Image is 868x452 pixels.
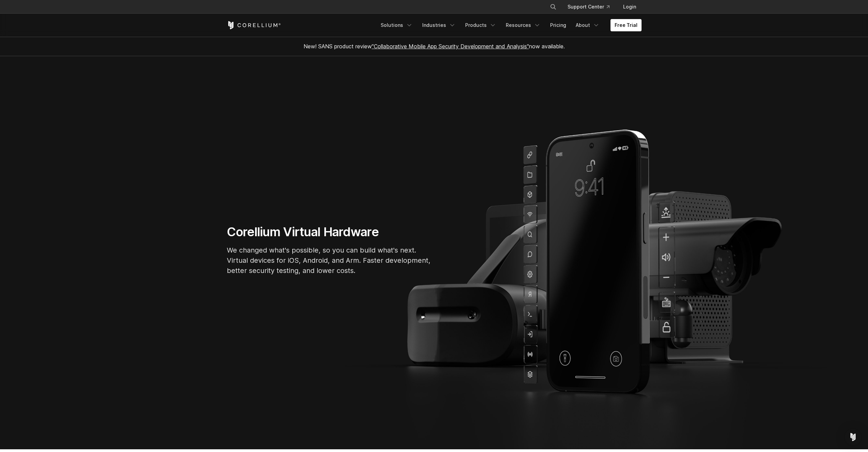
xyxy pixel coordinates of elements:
[618,1,642,13] a: Login
[572,19,604,31] a: About
[377,19,642,31] div: Navigation Menu
[418,19,460,31] a: Industries
[502,19,545,31] a: Resources
[227,224,431,240] h1: Corellium Virtual Hardware
[304,43,565,50] span: New! SANS product review now available.
[227,245,431,276] p: We changed what's possible, so you can build what's next. Virtual devices for iOS, Android, and A...
[610,19,642,31] a: Free Trial
[845,429,861,445] div: Open Intercom Messenger
[372,43,529,50] a: "Collaborative Mobile App Security Development and Analysis"
[461,19,500,31] a: Products
[547,1,559,13] button: Search
[562,1,615,13] a: Support Center
[542,1,642,13] div: Navigation Menu
[546,19,570,31] a: Pricing
[227,21,281,29] a: Corellium Home
[377,19,417,31] a: Solutions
